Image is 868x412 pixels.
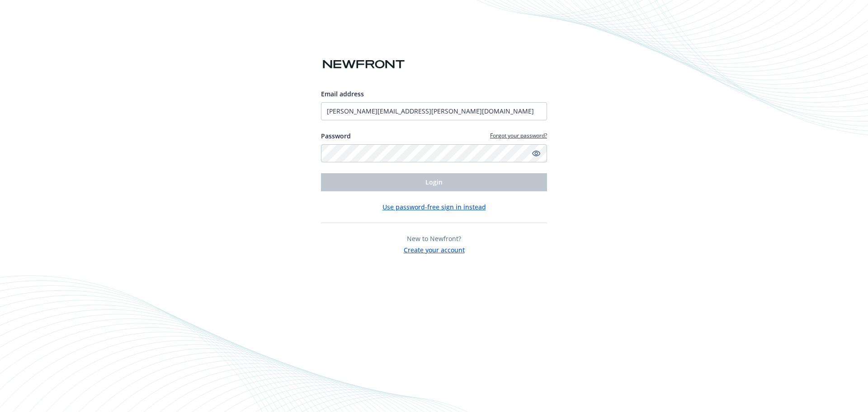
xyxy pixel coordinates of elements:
[407,234,461,243] span: New to Newfront?
[531,148,542,159] a: Show password
[321,57,406,72] img: Newfront logo
[425,178,443,186] span: Login
[382,202,486,212] button: Use password-free sign in instead
[490,132,547,139] a: Forgot your password?
[321,131,351,141] label: Password
[321,173,547,191] button: Login
[321,90,364,98] span: Email address
[321,144,547,162] input: Enter your password
[404,243,465,255] button: Create your account
[321,102,547,120] input: Enter your email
